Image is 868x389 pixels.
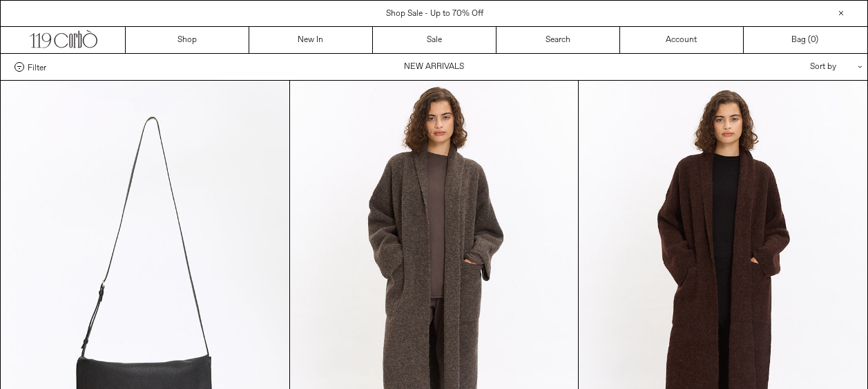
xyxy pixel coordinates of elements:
[744,27,867,53] a: Bag ()
[28,62,46,72] span: Filter
[811,34,816,46] span: 0
[386,8,483,19] a: Shop Sale - Up to 70% Off
[249,27,373,53] a: New In
[373,27,496,53] a: Sale
[729,54,853,80] div: Sort by
[620,27,744,53] a: Account
[811,34,818,46] span: )
[126,27,249,53] a: Shop
[496,27,620,53] a: Search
